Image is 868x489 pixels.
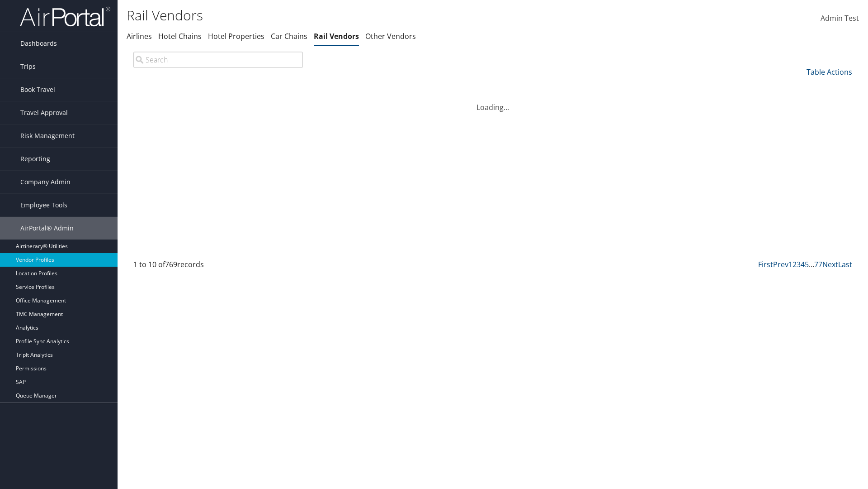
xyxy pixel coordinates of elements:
img: airportal-logo.png [20,6,110,27]
input: Search [133,52,303,68]
a: 2 [793,259,797,269]
a: Prev [773,259,788,269]
a: 3 [797,259,801,269]
a: Next [822,259,838,269]
a: Hotel Properties [208,31,264,41]
a: 1 [788,259,793,269]
span: Dashboards [20,32,57,55]
h1: Rail Vendors [127,6,615,25]
span: Reporting [20,148,50,170]
div: Loading... [127,91,859,113]
span: Travel Approval [20,101,68,124]
a: 77 [814,259,822,269]
span: … [809,259,814,269]
span: Book Travel [20,78,55,101]
a: Car Chains [271,31,307,41]
span: Admin Test [821,13,859,23]
span: Employee Tools [20,194,67,216]
a: 4 [801,259,805,269]
a: Admin Test [821,5,859,33]
div: 1 to 10 of records [133,259,303,274]
a: Last [838,259,852,269]
span: 769 [165,259,177,269]
a: Table Actions [807,67,852,77]
a: Hotel Chains [158,31,202,41]
a: Other Vendors [365,31,416,41]
a: First [758,259,773,269]
span: Trips [20,55,36,78]
a: Rail Vendors [314,31,359,41]
span: Company Admin [20,171,71,193]
a: 5 [805,259,809,269]
span: Risk Management [20,125,75,147]
span: AirPortal® Admin [20,217,74,240]
a: Airlines [127,31,152,41]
